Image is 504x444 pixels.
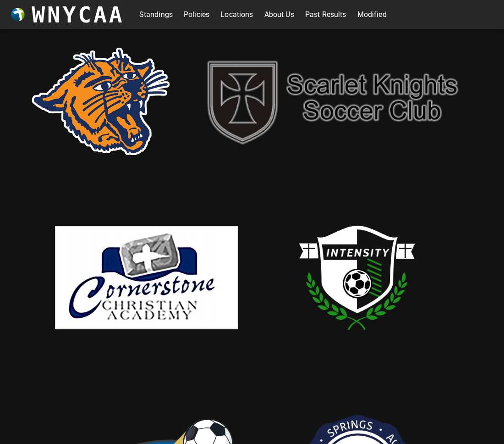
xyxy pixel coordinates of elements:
[32,2,124,28] h3: WNYCAA
[266,186,449,369] img: intensity.png
[197,52,472,151] img: sk.png
[305,7,346,22] a: Past Results
[264,7,294,22] a: About Us
[184,7,209,22] a: Policies
[139,7,173,22] a: Standings
[55,226,238,329] img: cornerstone.png
[357,7,387,22] a: Modified
[11,8,25,22] img: wnycaaBall.png
[220,7,253,22] a: Locations
[32,48,170,155] img: rsd.png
